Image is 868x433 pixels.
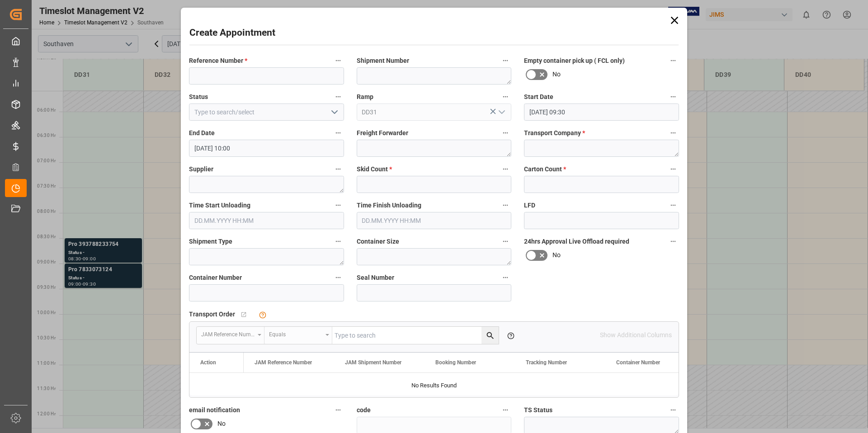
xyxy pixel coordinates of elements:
[481,327,499,344] button: search button
[332,91,344,103] button: Status
[495,105,508,119] button: open menu
[667,127,679,139] button: Transport Company *
[217,419,226,428] span: No
[332,127,344,139] button: End Date
[201,328,255,339] div: JAM Reference Number
[667,163,679,175] button: Carton Count *
[255,359,312,366] span: JAM Reference Number
[500,91,511,103] button: Ramp
[264,327,332,344] button: open menu
[357,128,408,138] span: Freight Forwarder
[524,128,585,138] span: Transport Company
[524,237,629,246] span: 24hrs Approval Live Offload required
[667,91,679,103] button: Start Date
[524,104,679,121] input: DD.MM.YYYY HH:MM
[524,56,625,66] span: Empty container pick up ( FCL only)
[552,70,561,79] span: No
[189,104,344,121] input: Type to search/select
[524,165,566,174] span: Carton Count
[332,55,344,66] button: Reference Number *
[189,273,242,282] span: Container Number
[332,327,499,344] input: Type to search
[357,104,512,121] input: Type to search/select
[189,140,344,157] input: DD.MM.YYYY HH:MM
[332,163,344,175] button: Supplier
[500,55,511,66] button: Shipment Number
[200,359,216,366] div: Action
[616,359,660,366] span: Container Number
[526,359,567,366] span: Tracking Number
[667,404,679,416] button: TS Status
[189,310,235,319] span: Transport Order
[189,56,247,66] span: Reference Number
[524,92,553,102] span: Start Date
[197,327,264,344] button: open menu
[552,250,561,260] span: No
[500,199,511,211] button: Time Finish Unloading
[332,235,344,247] button: Shipment Type
[189,92,208,102] span: Status
[500,235,511,247] button: Container Size
[500,163,511,175] button: Skid Count *
[189,237,232,246] span: Shipment Type
[357,56,409,66] span: Shipment Number
[189,212,344,229] input: DD.MM.YYYY HH:MM
[500,127,511,139] button: Freight Forwarder
[500,272,511,283] button: Seal Number
[189,165,213,174] span: Supplier
[327,105,340,119] button: open menu
[667,55,679,66] button: Empty container pick up ( FCL only)
[357,237,399,246] span: Container Size
[357,92,373,102] span: Ramp
[524,201,535,210] span: LFD
[500,404,511,416] button: code
[189,128,215,138] span: End Date
[667,235,679,247] button: 24hrs Approval Live Offload required
[269,328,322,339] div: Equals
[332,272,344,283] button: Container Number
[357,165,392,174] span: Skid Count
[345,359,401,366] span: JAM Shipment Number
[357,212,512,229] input: DD.MM.YYYY HH:MM
[357,201,421,210] span: Time Finish Unloading
[189,201,250,210] span: Time Start Unloading
[189,405,240,415] span: email notification
[524,405,552,415] span: TS Status
[332,404,344,416] button: email notification
[667,199,679,211] button: LFD
[435,359,476,366] span: Booking Number
[357,273,394,282] span: Seal Number
[357,405,371,415] span: code
[189,26,275,40] h2: Create Appointment
[332,199,344,211] button: Time Start Unloading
